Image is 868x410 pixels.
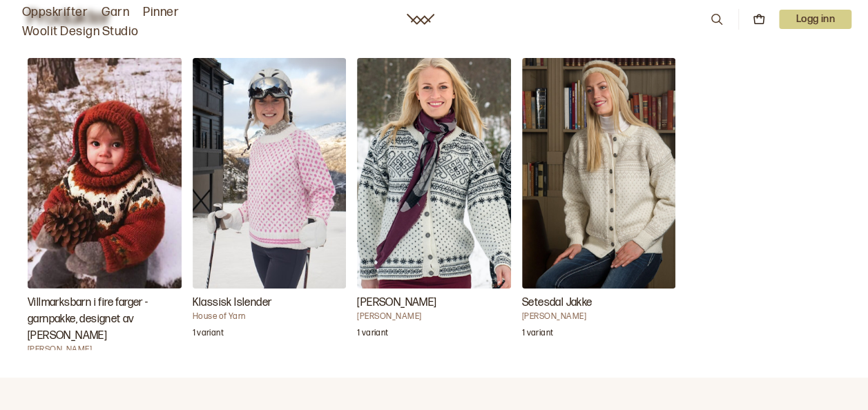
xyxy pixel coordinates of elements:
h4: House of Yarn [193,311,347,322]
h4: [PERSON_NAME] [522,311,676,322]
a: Sirdal Jakke [357,58,511,350]
img: Dale GarnSetesdal Jakke [522,58,676,289]
a: Setesdal Jakke [522,58,676,350]
h4: [PERSON_NAME] [357,311,511,322]
img: House of YarnKlassisk Islender [193,58,347,289]
img: Dale GarnSirdal Jakke [357,58,511,289]
p: 1 variant [522,328,553,342]
a: Garn [102,3,129,22]
a: Klassisk Islender [193,58,347,350]
a: Woolit Design Studio [22,22,139,41]
a: Villmarksbarn i fire farger - garnpakke, designet av Linka Neumann [28,58,182,350]
h3: [PERSON_NAME] [357,295,511,311]
h3: Klassisk Islender [193,295,347,311]
a: Pinner [143,3,179,22]
h4: [PERSON_NAME] [28,344,182,355]
h3: Setesdal Jakke [522,295,676,311]
p: 1 variant [193,328,224,342]
a: Woolit [407,14,434,25]
img: Linka NeumannVillmarksbarn i fire farger - garnpakke, designet av Linka Neumann [28,58,182,289]
h3: Villmarksbarn i fire farger - garnpakke, designet av [PERSON_NAME] [28,295,182,344]
button: User dropdown [779,10,851,29]
a: Oppskrifter [22,3,88,22]
p: Logg inn [779,10,851,29]
p: 1 variant [357,328,388,342]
